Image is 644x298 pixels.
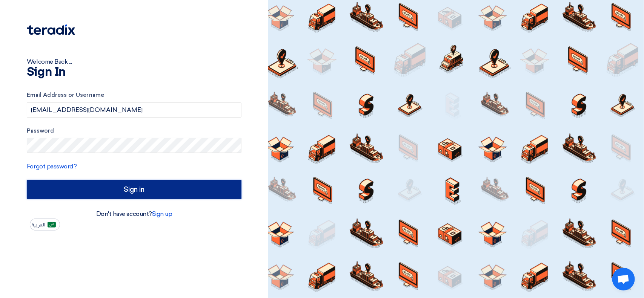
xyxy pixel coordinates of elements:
[27,102,241,118] input: Enter your business email or username
[30,219,60,231] button: العربية
[27,180,241,199] input: Sign in
[27,24,75,35] img: Teradix logo
[27,163,77,170] a: Forgot password?
[27,66,241,78] h1: Sign In
[32,222,45,228] span: العربية
[27,57,241,66] div: Welcome Back ...
[48,222,56,228] img: ar-AR.png
[27,91,241,99] label: Email Address or Username
[27,209,241,219] div: Don't have account?
[152,210,172,217] a: Sign up
[27,127,241,135] label: Password
[612,268,635,290] div: Open chat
